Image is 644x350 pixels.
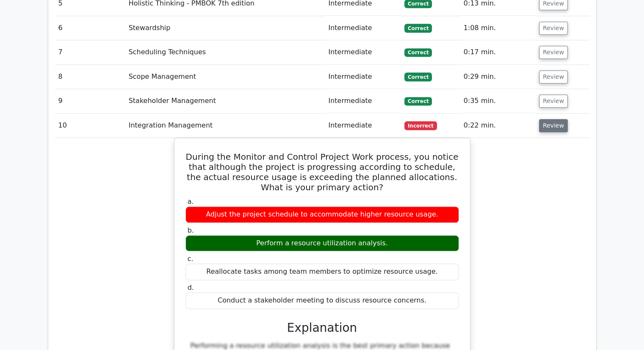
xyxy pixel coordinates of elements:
[188,197,194,206] span: a.
[539,22,568,35] button: Review
[185,235,459,252] div: Perform a resource utilization analysis.
[55,40,125,64] td: 7
[325,40,401,64] td: Intermediate
[185,152,460,192] h5: During the Monitor and Control Project Work process, you notice that although the project is prog...
[191,321,454,335] h3: Explanation
[460,89,536,113] td: 0:35 min.
[185,206,459,223] div: Adjust the project schedule to accommodate higher resource usage.
[185,264,459,280] div: Reallocate tasks among team members to optimize resource usage.
[460,16,536,40] td: 1:08 min.
[55,89,125,113] td: 9
[404,48,432,57] span: Correct
[539,70,568,83] button: Review
[325,89,401,113] td: Intermediate
[188,283,194,292] span: d.
[325,16,401,40] td: Intermediate
[325,65,401,89] td: Intermediate
[185,292,459,309] div: Conduct a stakeholder meeting to discuss resource concerns.
[404,121,437,130] span: Incorrect
[125,16,325,40] td: Stewardship
[55,65,125,89] td: 8
[404,97,432,106] span: Correct
[539,46,568,59] button: Review
[460,65,536,89] td: 0:29 min.
[125,89,325,113] td: Stakeholder Management
[125,114,325,138] td: Integration Management
[460,40,536,64] td: 0:17 min.
[539,119,568,132] button: Review
[125,65,325,89] td: Scope Management
[188,226,194,234] span: b.
[460,114,536,138] td: 0:22 min.
[55,114,125,138] td: 10
[55,16,125,40] td: 6
[325,114,401,138] td: Intermediate
[188,255,193,263] span: c.
[125,40,325,64] td: Scheduling Techniques
[404,24,432,32] span: Correct
[539,94,568,108] button: Review
[404,72,432,81] span: Correct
